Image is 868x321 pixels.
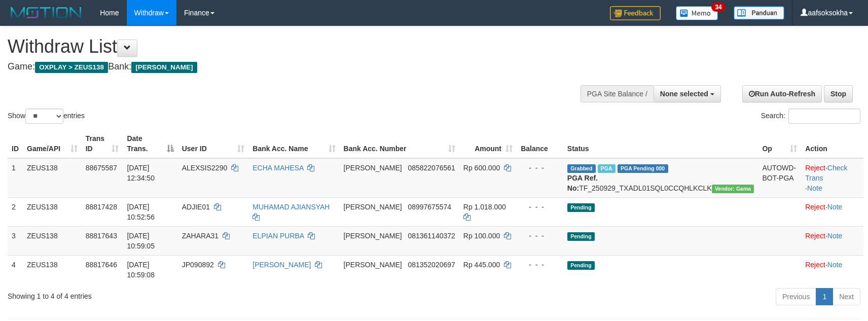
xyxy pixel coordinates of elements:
[344,203,402,211] span: [PERSON_NAME]
[824,85,853,102] a: Stop
[676,6,718,20] img: Button%20Memo.svg
[801,226,863,255] td: ·
[8,129,23,158] th: ID
[8,158,23,198] td: 1
[408,203,451,211] span: Copy 08997675574 to clipboard
[127,232,155,250] span: [DATE] 10:59:05
[8,287,354,301] div: Showing 1 to 4 of 4 entries
[182,164,228,172] span: ALEXSIS2290
[463,261,500,269] span: Rp 445.000
[182,232,219,240] span: ZAHARA31
[833,288,860,305] a: Next
[801,158,863,198] td: · ·
[563,129,758,158] th: Status
[344,261,402,269] span: [PERSON_NAME]
[35,62,108,73] span: OXPLAY > ZEUS138
[408,261,455,269] span: Copy 081352020697 to clipboard
[788,109,860,124] input: Search:
[463,203,506,211] span: Rp 1.018.000
[742,85,822,102] a: Run Auto-Refresh
[248,129,339,158] th: Bank Acc. Name: activate to sort column ascending
[8,5,85,20] img: MOTION_logo.png
[182,203,210,211] span: ADJIE01
[86,261,117,269] span: 88817646
[23,129,82,158] th: Game/API: activate to sort column ascending
[521,202,559,212] div: - - -
[712,185,754,193] span: Vendor URL: https://trx31.1velocity.biz
[567,174,598,192] b: PGA Ref. No:
[776,288,816,305] a: Previous
[827,261,843,269] a: Note
[567,203,595,212] span: Pending
[807,184,822,192] a: Note
[805,164,847,182] a: Check Trans
[567,232,595,241] span: Pending
[86,164,117,172] span: 88675587
[344,232,402,240] span: [PERSON_NAME]
[567,261,595,270] span: Pending
[563,158,758,198] td: TF_250929_TXADL01SQL0CCQHLKCLK
[344,164,402,172] span: [PERSON_NAME]
[86,232,117,240] span: 88817643
[517,129,563,158] th: Balance
[827,232,843,240] a: Note
[805,232,825,240] a: Reject
[805,261,825,269] a: Reject
[761,109,860,124] label: Search:
[521,231,559,241] div: - - -
[8,37,568,57] h1: Withdraw List
[598,164,616,173] span: Marked by aafpengsreynich
[610,6,661,20] img: Feedback.jpg
[581,85,654,102] div: PGA Site Balance /
[23,255,82,284] td: ZEUS138
[178,129,249,158] th: User ID: activate to sort column ascending
[654,85,721,102] button: None selected
[660,90,708,98] span: None selected
[25,109,63,124] select: Showentries
[521,163,559,173] div: - - -
[252,203,330,211] a: MUHAMAD AJIANSYAH
[805,164,825,172] a: Reject
[8,197,23,226] td: 2
[23,226,82,255] td: ZEUS138
[711,3,725,12] span: 34
[182,261,214,269] span: JP090892
[131,62,197,73] span: [PERSON_NAME]
[408,232,455,240] span: Copy 081361140372 to clipboard
[801,129,863,158] th: Action
[86,203,117,211] span: 88817428
[408,164,455,172] span: Copy 085822076561 to clipboard
[252,164,303,172] a: ECHA MAHESA
[567,164,596,173] span: Grabbed
[734,6,784,20] img: panduan.png
[459,129,517,158] th: Amount: activate to sort column ascending
[123,129,177,158] th: Date Trans.: activate to sort column descending
[8,109,85,124] label: Show entries
[340,129,459,158] th: Bank Acc. Number: activate to sort column ascending
[8,255,23,284] td: 4
[801,255,863,284] td: ·
[127,164,155,182] span: [DATE] 12:34:50
[618,164,668,173] span: PGA Pending
[827,203,843,211] a: Note
[801,197,863,226] td: ·
[252,232,304,240] a: ELPIAN PURBA
[758,129,801,158] th: Op: activate to sort column ascending
[23,158,82,198] td: ZEUS138
[252,261,311,269] a: [PERSON_NAME]
[805,203,825,211] a: Reject
[127,203,155,221] span: [DATE] 10:52:56
[521,260,559,270] div: - - -
[127,261,155,279] span: [DATE] 10:59:08
[758,158,801,198] td: AUTOWD-BOT-PGA
[816,288,833,305] a: 1
[463,232,500,240] span: Rp 100.000
[82,129,123,158] th: Trans ID: activate to sort column ascending
[8,226,23,255] td: 3
[23,197,82,226] td: ZEUS138
[463,164,500,172] span: Rp 600.000
[8,62,568,72] h4: Game: Bank:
